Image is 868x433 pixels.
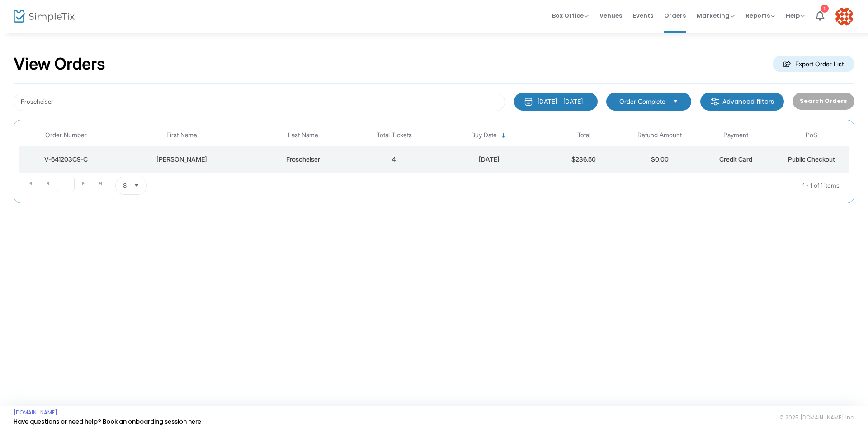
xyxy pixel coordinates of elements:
div: Angelia [116,155,248,164]
span: Public Checkout [788,155,835,163]
div: Data table [19,125,849,173]
span: Buy Date [471,131,497,139]
button: Select [669,97,682,107]
span: Sortable [500,132,507,139]
span: Box Office [552,11,589,20]
button: [DATE] - [DATE] [514,93,598,111]
span: Reports [745,11,775,20]
a: Have questions or need help? Book an onboarding session here [14,417,201,426]
span: Venues [599,4,622,27]
kendo-pager-info: 1 - 1 of 1 items [237,177,840,195]
span: Credit Card [719,155,752,163]
div: 1 [821,5,829,13]
span: Marketing [697,11,735,20]
div: V-641203C9-C [21,155,111,164]
span: PoS [806,131,817,139]
span: Order Complete [619,97,665,106]
span: Last Name [288,131,318,139]
div: 8/8/2025 [434,155,544,164]
span: Orders [664,4,686,27]
span: First Name [166,131,197,139]
span: © 2025 [DOMAIN_NAME] Inc. [779,414,854,421]
th: Refund Amount [622,125,698,146]
td: $236.50 [546,146,622,173]
div: [DATE] - [DATE] [538,97,583,106]
span: 8 [123,181,127,190]
span: Page 1 [57,177,75,191]
td: $0.00 [622,146,698,173]
a: [DOMAIN_NAME] [14,409,57,416]
th: Total Tickets [356,125,432,146]
span: Order Number [45,131,87,139]
span: Help [786,11,805,20]
img: filter [710,97,719,106]
m-button: Export Order List [773,56,854,72]
m-button: Advanced filters [700,93,784,111]
td: 4 [356,146,432,173]
th: Total [546,125,622,146]
input: Search by name, email, phone, order number, ip address, or last 4 digits of card [14,93,505,111]
span: Events [633,4,653,27]
span: Payment [723,131,748,139]
div: Froscheiser [252,155,354,164]
h2: View Orders [14,54,105,74]
button: Select [130,177,143,194]
img: monthly [524,97,533,106]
